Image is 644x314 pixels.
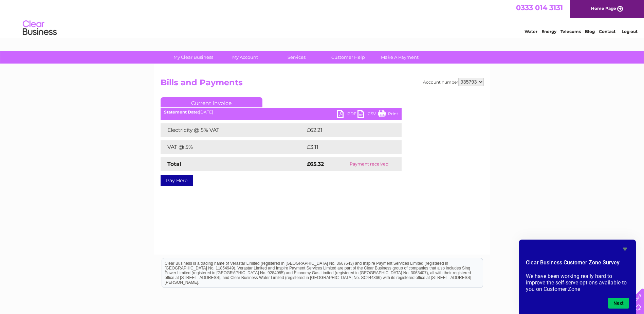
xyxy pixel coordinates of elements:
button: Next question [608,298,629,309]
a: Energy [541,29,556,34]
a: 0333 014 3131 [516,3,563,12]
a: CSV [357,110,378,120]
td: VAT @ 5% [161,140,305,154]
td: £62.21 [305,123,387,137]
img: logo.png [22,18,57,38]
a: Telecoms [560,29,581,34]
button: Hide survey [621,245,629,253]
td: Payment received [336,157,401,171]
a: My Clear Business [165,51,221,64]
td: Electricity @ 5% VAT [161,123,305,137]
b: Statement Date: [164,109,199,115]
h2: Bills and Payments [161,78,484,91]
div: Clear Business Customer Zone Survey [526,245,629,309]
div: Account number [423,78,484,86]
a: Print [378,110,398,120]
div: Clear Business is a trading name of Verastar Limited (registered in [GEOGRAPHIC_DATA] No. 3667643... [162,4,483,33]
a: Make A Payment [372,51,428,64]
a: Contact [599,29,615,34]
a: Customer Help [320,51,376,64]
a: Log out [622,29,638,34]
a: Pay Here [161,175,193,186]
a: Water [525,29,537,34]
strong: £65.32 [307,161,324,167]
p: We have been working really hard to improve the self-serve options available to you on Customer Zone [526,273,629,292]
a: My Account [217,51,273,64]
div: [DATE] [161,110,402,115]
strong: Total [167,161,181,167]
h2: Clear Business Customer Zone Survey [526,259,629,270]
a: Services [269,51,325,64]
a: PDF [337,110,357,120]
a: Blog [585,29,595,34]
td: £3.11 [305,140,384,154]
a: Current Invoice [161,97,262,107]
